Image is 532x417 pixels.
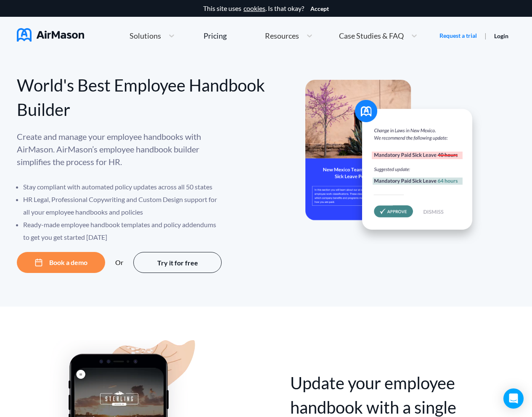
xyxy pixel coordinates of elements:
a: Login [494,32,508,39]
li: Stay compliant with automated policy updates across all 50 states [23,181,223,193]
a: Pricing [204,28,227,43]
div: World's Best Employee Handbook Builder [17,73,266,122]
a: cookies [244,5,265,12]
div: Or [115,259,123,266]
img: hero-banner [305,80,482,245]
button: Book a demo [17,252,105,273]
button: Accept cookies [310,5,329,12]
span: Solutions [130,32,161,39]
span: Case Studies & FAQ [339,32,404,39]
a: Request a trial [439,31,477,40]
li: HR Legal, Professional Copywriting and Custom Design support for all your employee handbooks and ... [23,193,223,218]
img: AirMason Logo [17,28,84,42]
div: Open Intercom Messenger [503,388,524,409]
span: Resources [265,32,299,39]
li: Ready-made employee handbook templates and policy addendums to get you get started [DATE] [23,218,223,244]
div: Pricing [204,32,227,39]
button: Try it for free [133,252,222,273]
span: | [484,31,487,39]
p: Create and manage your employee handbooks with AirMason. AirMason’s employee handbook builder sim... [17,130,223,168]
